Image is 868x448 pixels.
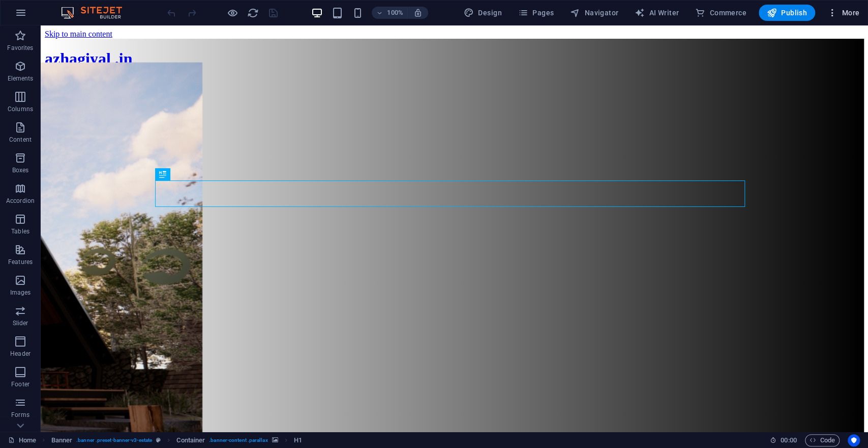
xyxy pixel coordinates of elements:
p: Images [10,288,31,297]
p: Accordion [6,197,35,205]
button: reload [247,7,259,19]
p: Footer [11,380,29,388]
h6: Session time [770,434,797,446]
div: Design (Ctrl+Alt+Y) [460,5,506,21]
span: 00 00 [781,434,796,446]
nav: breadcrumb [51,434,302,446]
button: Commerce [691,5,751,21]
span: Publish [767,8,807,18]
button: Code [805,434,840,446]
span: . banner .preset-banner-v3-estate [76,434,152,446]
span: Navigator [570,8,618,18]
button: Publish [759,5,815,21]
span: Pages [518,8,554,18]
i: This element contains a background [272,437,278,443]
button: Usercentrics [848,434,860,446]
i: On resize automatically adjust zoom level to fit chosen device. [413,8,423,17]
button: 100% [372,7,408,19]
p: Favorites [7,44,33,52]
span: . banner-content .parallax [209,434,267,446]
button: Design [460,5,506,21]
i: This element is a customizable preset [156,437,161,443]
i: Reload page [247,7,259,19]
span: AI Writer [635,8,679,18]
span: Click to select. Double-click to edit [176,434,205,446]
span: More [827,8,859,18]
img: Editor Logo [58,7,135,19]
p: Elements [8,74,34,83]
p: Tables [11,227,29,235]
p: Features [8,258,33,266]
p: Content [9,136,32,144]
span: Commerce [695,8,746,18]
p: Columns [8,105,33,113]
span: Code [810,434,835,446]
p: Forms [11,411,29,419]
p: Slider [13,319,28,327]
h6: 100% [387,7,403,19]
button: AI Writer [631,5,683,21]
span: : [788,436,789,444]
a: Skip to main content [4,4,72,13]
span: Click to select. Double-click to edit [294,434,302,446]
button: Click here to leave preview mode and continue editing [226,7,238,19]
button: Pages [514,5,558,21]
span: Click to select. Double-click to edit [51,434,73,446]
p: Boxes [12,166,29,174]
button: More [823,5,863,21]
a: Click to cancel selection. Double-click to open Pages [8,434,36,446]
span: Design [464,8,502,18]
p: Header [10,350,31,358]
button: Navigator [566,5,622,21]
